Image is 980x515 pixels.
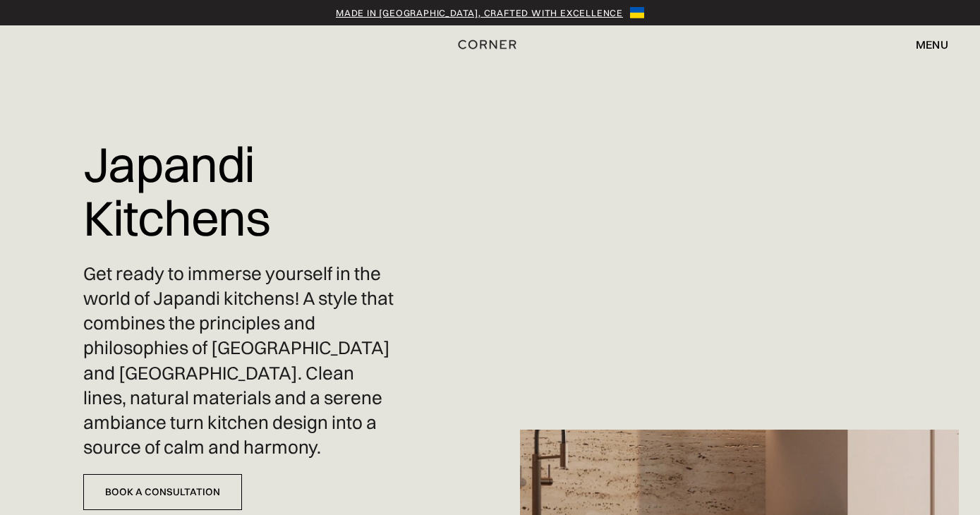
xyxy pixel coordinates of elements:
[83,262,399,460] p: Get ready to immerse yourself in the world of Japandi kitchens! A style that combines the princip...
[83,127,399,255] h1: Japandi Kitchens
[83,474,242,510] a: Book a Consultation
[916,39,948,50] div: menu
[452,35,529,54] a: home
[336,6,623,20] a: Made in [GEOGRAPHIC_DATA], crafted with excellence
[902,32,948,56] div: menu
